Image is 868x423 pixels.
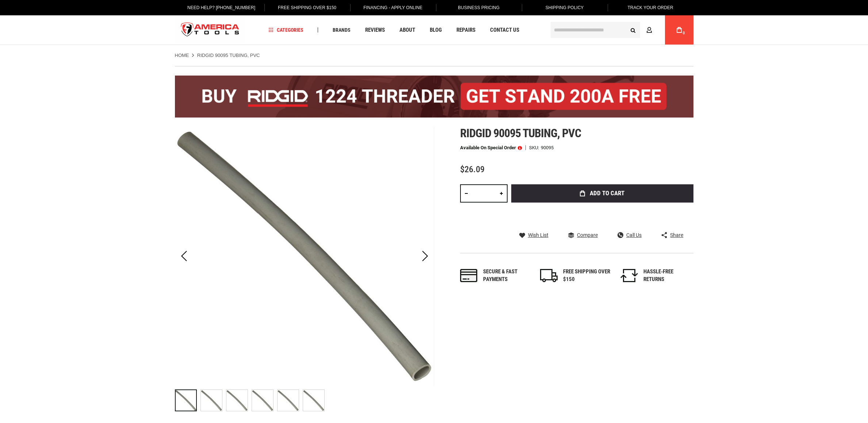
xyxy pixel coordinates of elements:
[617,232,642,238] a: Call Us
[175,127,193,386] div: Previous
[333,27,351,32] span: Brands
[590,190,624,196] span: Add to Cart
[303,386,325,415] div: RIDGID 90095 TUBING, PVC
[487,25,523,35] a: Contact Us
[568,232,598,238] a: Compare
[626,23,640,37] button: Search
[252,386,277,415] div: RIDGID 90095 TUBING, PVC
[670,232,683,238] span: Share
[175,16,246,44] img: America Tools
[175,127,434,386] img: RIDGID 90095 TUBING, PVC
[453,25,479,35] a: Repairs
[278,390,299,411] img: RIDGID 90095 TUBING, PVC
[200,386,226,415] div: RIDGID 90095 TUBING, PVC
[268,27,303,32] span: Categories
[329,25,354,35] a: Brands
[620,269,638,282] img: returns
[396,25,418,35] a: About
[563,268,611,284] div: FREE SHIPPING OVER $150
[643,268,691,284] div: HASSLE-FREE RETURNS
[226,386,252,415] div: RIDGID 90095 TUBING, PVC
[546,5,584,10] span: Shipping Policy
[226,390,248,411] img: RIDGID 90095 TUBING, PVC
[541,145,554,150] div: 90095
[490,27,519,33] span: Contact Us
[483,268,531,284] div: Secure & fast payments
[460,145,522,150] p: Available on Special Order
[175,16,246,44] a: store logo
[456,27,475,33] span: Repairs
[540,269,558,282] img: shipping
[362,25,388,35] a: Reviews
[519,232,548,238] a: Wish List
[175,386,200,415] div: RIDGID 90095 TUBING, PVC
[197,53,260,58] strong: RIDGID 90095 TUBING, PVC
[175,52,189,59] a: Home
[252,390,273,411] img: RIDGID 90095 TUBING, PVC
[626,232,642,238] span: Call Us
[528,232,548,238] span: Wish List
[365,27,385,33] span: Reviews
[416,127,434,386] div: Next
[460,164,485,174] span: $26.09
[430,27,442,33] span: Blog
[683,31,685,35] span: 0
[460,269,478,282] img: payments
[672,15,686,45] a: 0
[303,390,324,411] img: RIDGID 90095 TUBING, PVC
[427,25,445,35] a: Blog
[529,145,541,150] strong: SKU
[460,126,581,140] span: Ridgid 90095 tubing, pvc
[399,27,415,33] span: About
[510,205,695,226] iframe: Secure express checkout frame
[277,386,303,415] div: RIDGID 90095 TUBING, PVC
[577,232,598,238] span: Compare
[265,25,307,35] a: Categories
[511,184,693,203] button: Add to Cart
[201,390,222,411] img: RIDGID 90095 TUBING, PVC
[175,76,693,118] img: BOGO: Buy the RIDGID® 1224 Threader (26092), get the 92467 200A Stand FREE!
